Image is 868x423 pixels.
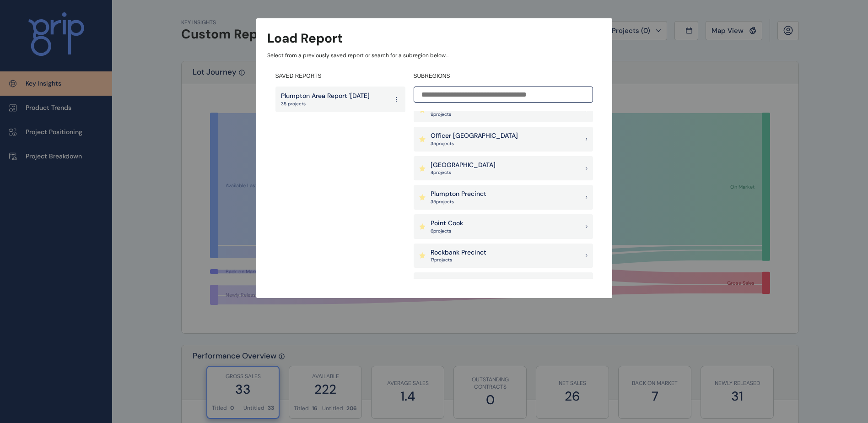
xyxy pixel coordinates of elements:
p: 35 project s [431,199,486,205]
h3: Load Report [267,29,343,47]
p: Select from a previously saved report or search for a subregion below... [267,52,601,60]
h4: SUBREGIONS [414,72,593,80]
p: 17 project s [431,257,486,263]
p: 35 project s [431,141,518,147]
p: Point Cook [431,219,463,228]
p: 6 project s [431,228,463,234]
p: 4 project s [431,169,496,176]
p: Sunbury [431,277,455,286]
p: Plumpton Precinct [431,190,486,199]
p: Rockbank Precinct [431,248,486,257]
p: Officer [GEOGRAPHIC_DATA] [431,131,518,141]
p: [GEOGRAPHIC_DATA] [431,161,496,170]
p: Plumpton Area Report '[DATE] [281,92,370,101]
p: 9 project s [431,111,511,118]
h4: SAVED REPORTS [275,72,405,80]
p: 35 projects [281,101,370,107]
